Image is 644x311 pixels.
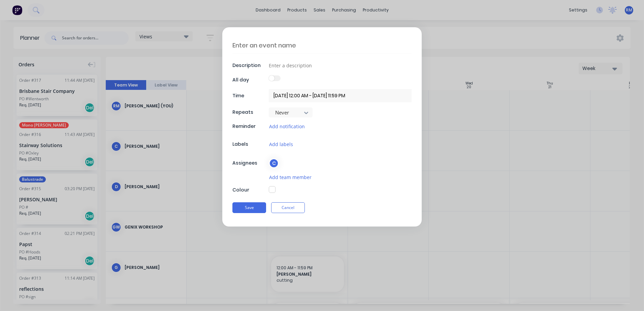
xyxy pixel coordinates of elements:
[232,62,267,69] div: Description
[232,92,267,99] div: Time
[269,140,293,148] button: Add labels
[271,202,305,213] button: Cancel
[269,173,312,181] button: Add team member
[232,123,267,130] div: Reminder
[232,202,266,213] button: Save
[232,141,267,148] div: Labels
[232,186,267,194] div: Colour
[269,158,279,168] div: C
[269,60,412,70] input: Enter a description
[232,76,267,83] div: All day
[232,160,267,167] div: Assignees
[269,123,305,130] button: Add notification
[232,109,267,116] div: Repeats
